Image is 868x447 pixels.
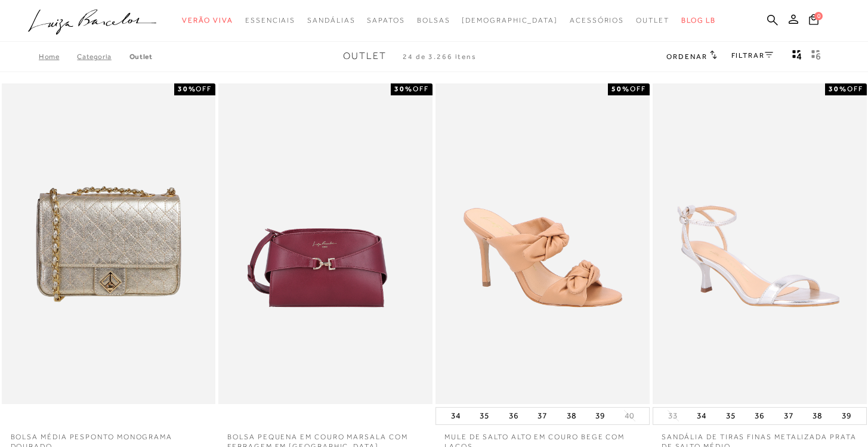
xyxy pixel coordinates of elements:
button: 38 [809,408,826,424]
button: 0 [805,13,822,29]
span: Outlet [343,51,387,61]
strong: 50% [611,85,630,93]
button: 39 [838,408,855,424]
span: Sandálias [307,16,355,24]
span: [DEMOGRAPHIC_DATA] [462,16,558,24]
img: SANDÁLIA DE TIRAS FINAS METALIZADA PRATA DE SALTO MÉDIO [654,85,866,402]
button: 39 [592,408,608,424]
img: Bolsa média pesponto monograma dourado [3,85,215,402]
button: 36 [751,408,768,424]
button: 35 [722,408,739,424]
a: BLOG LB [681,10,716,32]
span: BLOG LB [681,16,716,24]
button: 35 [476,408,493,424]
a: noSubCategoriesText [462,10,558,32]
a: Outlet [129,52,153,61]
a: BOLSA PEQUENA EM COURO MARSALA COM FERRAGEM EM GANCHO BOLSA PEQUENA EM COURO MARSALA COM FERRAGEM... [220,85,431,402]
button: gridText6Desc [808,49,824,64]
a: categoryNavScreenReaderText [367,10,404,32]
span: 0 [814,12,823,20]
span: Outlet [636,16,669,24]
span: Bolsas [417,16,450,24]
span: OFF [413,85,429,93]
button: 33 [665,410,681,421]
a: Categoria [77,52,129,61]
a: categoryNavScreenReaderText [417,10,450,32]
a: categoryNavScreenReaderText [245,10,295,32]
a: categoryNavScreenReaderText [307,10,355,32]
a: categoryNavScreenReaderText [182,10,233,32]
strong: 30% [178,85,196,93]
button: 36 [505,408,522,424]
button: 37 [534,408,551,424]
img: BOLSA PEQUENA EM COURO MARSALA COM FERRAGEM EM GANCHO [220,85,431,402]
a: FILTRAR [731,51,773,60]
a: Bolsa média pesponto monograma dourado Bolsa média pesponto monograma dourado [3,85,215,402]
img: MULE DE SALTO ALTO EM COURO BEGE COM LAÇOS [437,85,648,402]
span: Verão Viva [182,16,233,24]
button: Mostrar 4 produtos por linha [789,49,805,64]
a: SANDÁLIA DE TIRAS FINAS METALIZADA PRATA DE SALTO MÉDIO SANDÁLIA DE TIRAS FINAS METALIZADA PRATA ... [654,85,866,402]
span: 24 de 3.266 itens [403,52,477,61]
button: 40 [621,410,638,421]
a: Home [39,52,77,61]
a: categoryNavScreenReaderText [570,10,624,32]
strong: 30% [829,85,847,93]
span: Sapatos [367,16,404,24]
span: OFF [630,85,646,93]
button: 37 [780,408,797,424]
button: 38 [563,408,580,424]
span: Essenciais [245,16,295,24]
a: MULE DE SALTO ALTO EM COURO BEGE COM LAÇOS MULE DE SALTO ALTO EM COURO BEGE COM LAÇOS [437,85,648,402]
a: categoryNavScreenReaderText [636,10,669,32]
span: OFF [847,85,863,93]
span: Acessórios [570,16,624,24]
strong: 30% [394,85,413,93]
span: Ordenar [666,52,707,61]
button: 34 [693,408,710,424]
span: OFF [196,85,212,93]
button: 34 [447,408,464,424]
